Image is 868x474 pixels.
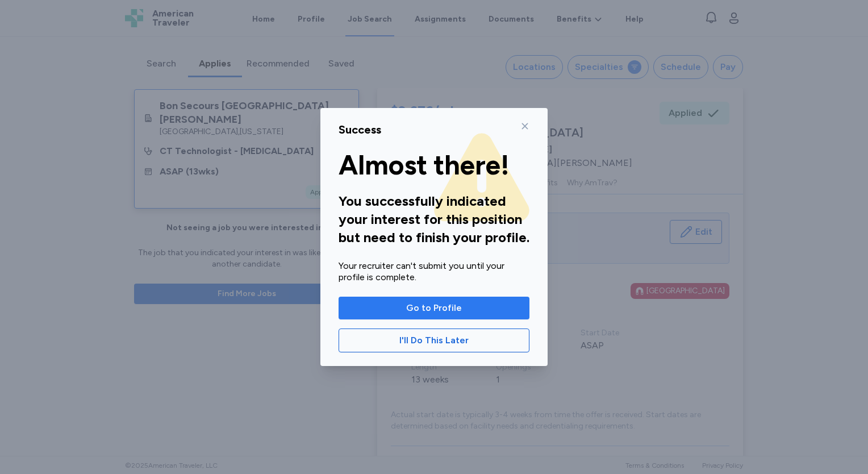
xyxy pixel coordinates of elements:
[406,301,462,315] span: Go to Profile
[339,260,529,283] div: Your recruiter can't submit you until your profile is complete.
[339,151,529,178] div: Almost there!
[399,334,469,347] span: I'll Do This Later
[339,297,529,319] button: Go to Profile
[339,122,381,138] div: Success
[339,192,529,247] div: You successfully indicated your interest for this position but need to finish your profile.
[339,329,529,352] button: I'll Do This Later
